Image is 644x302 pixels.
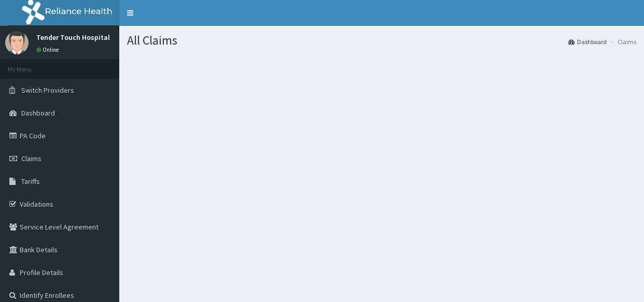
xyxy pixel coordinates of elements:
[36,46,61,53] a: Online
[608,37,636,46] li: Claims
[5,31,29,54] img: User Image
[21,108,55,118] span: Dashboard
[127,34,636,47] h1: All Claims
[36,34,110,41] p: Tender Touch Hospital
[568,37,607,46] a: Dashboard
[21,177,40,186] span: Tariffs
[21,154,41,163] span: Claims
[21,85,74,95] span: Switch Providers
